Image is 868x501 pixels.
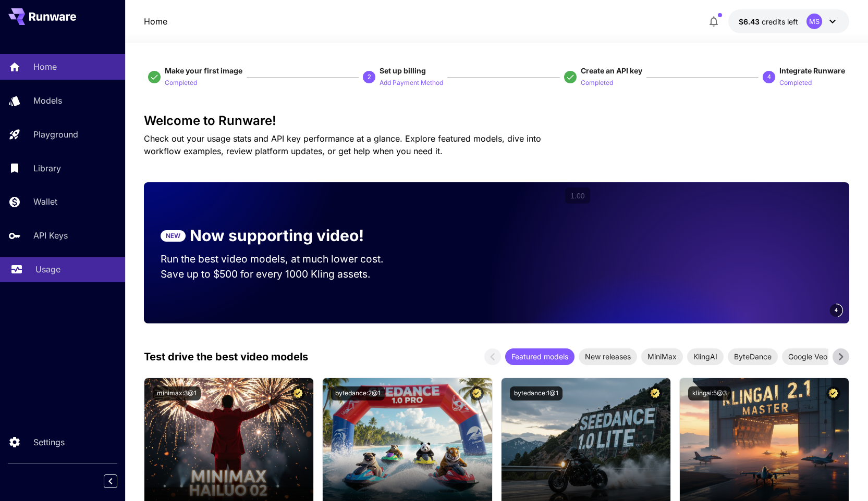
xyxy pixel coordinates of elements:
[835,306,838,314] span: 4
[581,78,613,88] p: Completed
[779,76,812,89] button: Completed
[165,78,197,88] p: Completed
[806,14,822,29] div: MS
[581,66,642,75] span: Create an API key
[33,162,61,174] p: Library
[728,351,778,362] span: ByteDance
[35,263,60,275] p: Usage
[687,348,724,365] div: KlingAI
[470,386,484,400] button: Certified Model – Vetted for best performance and includes a commercial license.
[767,72,771,82] p: 4
[33,128,78,141] p: Playground
[190,224,364,247] p: Now supporting video!
[161,252,404,267] p: Run the best video models, at much lower cost.
[368,72,371,82] p: 2
[166,231,180,241] p: NEW
[779,66,845,75] span: Integrate Runware
[728,348,778,365] div: ByteDance
[728,9,849,33] button: $6.42773MS
[579,351,637,362] span: New releases
[505,348,574,365] div: Featured models
[144,114,850,128] h3: Welcome to Runware!
[648,386,662,400] button: Certified Model – Vetted for best performance and includes a commercial license.
[505,351,574,362] span: Featured models
[510,386,563,400] button: bytedance:1@1
[112,472,125,491] div: Collapse sidebar
[782,348,834,365] div: Google Veo
[739,17,762,26] span: $6.43
[144,133,541,156] span: Check out your usage stats and API key performance at a glance. Explore featured models, dive int...
[581,76,613,89] button: Completed
[291,386,305,400] button: Certified Model – Vetted for best performance and includes a commercial license.
[782,351,834,362] span: Google Veo
[380,76,443,89] button: Add Payment Method
[579,348,637,365] div: New releases
[380,66,426,75] span: Set up billing
[762,17,798,26] span: credits left
[153,386,201,400] button: minimax:3@1
[33,60,57,73] p: Home
[687,351,724,362] span: KlingAI
[779,78,812,88] p: Completed
[641,348,683,365] div: MiniMax
[33,94,62,107] p: Models
[33,436,65,448] p: Settings
[331,386,385,400] button: bytedance:2@1
[104,474,117,488] button: Collapse sidebar
[739,16,798,27] div: $6.42773
[641,351,683,362] span: MiniMax
[33,195,57,208] p: Wallet
[33,229,68,242] p: API Keys
[144,349,308,365] p: Test drive the best video models
[161,267,404,282] p: Save up to $500 for every 1000 Kling assets.
[380,78,443,88] p: Add Payment Method
[688,386,731,400] button: klingai:5@3
[144,15,167,28] nav: breadcrumb
[826,386,840,400] button: Certified Model – Vetted for best performance and includes a commercial license.
[165,76,197,89] button: Completed
[144,15,167,28] a: Home
[165,66,242,75] span: Make your first image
